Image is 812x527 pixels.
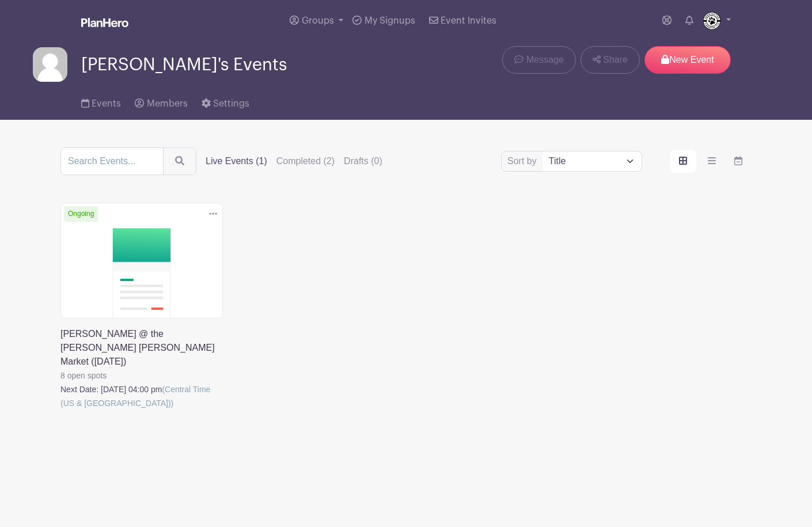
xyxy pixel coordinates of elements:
p: New Event [644,46,731,74]
label: Drafts (0) [344,154,382,168]
input: Search Events... [60,147,164,175]
div: filters [206,154,382,168]
a: Members [135,83,187,120]
span: Message [526,53,564,67]
img: logo_white-6c42ec7e38ccf1d336a20a19083b03d10ae64f83f12c07503d8b9e83406b4c7d.svg [81,18,128,27]
a: Share [580,46,640,74]
span: Share [603,53,628,67]
label: Sort by [507,154,540,168]
img: default-ce2991bfa6775e67f084385cd625a349d9dcbb7a52a09fb2fda1e96e2d18dcdb.png [33,47,67,82]
span: Event Invites [441,16,496,25]
div: order and view [670,150,752,173]
a: Message [502,46,575,74]
span: Settings [213,99,249,108]
a: Settings [202,83,249,120]
label: Completed (2) [276,154,335,168]
label: Live Events (1) [206,154,267,168]
img: Pennington%20PTO%201%20Color%20Logo.png [703,12,721,30]
span: Events [92,99,121,108]
span: My Signups [365,16,415,25]
a: Events [81,83,121,120]
span: [PERSON_NAME]'s Events [81,55,287,74]
span: Groups [302,16,334,25]
span: Members [147,99,188,108]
